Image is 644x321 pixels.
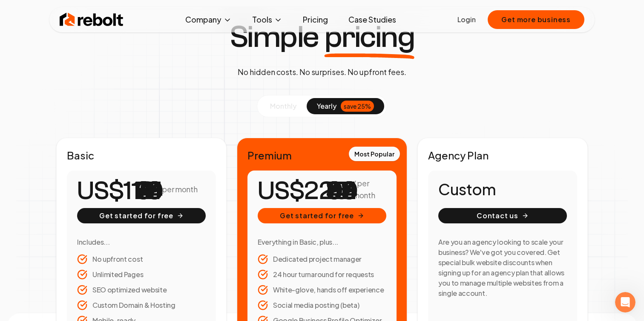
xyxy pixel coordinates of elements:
[341,101,374,112] div: save 25%
[67,148,216,162] h2: Basic
[258,269,386,280] li: 24 hour turnaround for requests
[317,101,336,111] span: yearly
[77,254,206,264] li: No upfront cost
[438,208,567,223] button: Contact us
[438,181,567,198] h1: Custom
[77,172,154,210] number-flow-react: US$112
[60,11,124,28] img: Rebolt Logo
[258,237,386,247] h3: Everything in Basic, plus...
[77,300,206,310] li: Custom Domain & Hosting
[307,98,384,114] button: yearlysave 25%
[260,98,307,114] button: monthly
[77,285,206,295] li: SEO optimized website
[428,148,577,162] h2: Agency Plan
[77,237,206,247] h3: Includes...
[258,172,349,210] number-flow-react: US$225
[270,101,296,110] span: monthly
[178,11,239,28] button: Company
[258,300,386,310] li: Social media posting (beta)
[230,22,415,52] h1: Simple
[245,11,289,28] button: Tools
[325,22,415,52] span: pricing
[158,183,197,195] p: / per month
[438,237,567,298] h3: Are you an agency looking to scale your business? We've got you covered. Get special bulk website...
[238,66,406,78] p: No hidden costs. No surprises. No upfront fees.
[615,292,635,312] iframe: Intercom live chat
[258,254,386,264] li: Dedicated project manager
[488,10,584,29] button: Get more business
[349,147,400,161] div: Most Popular
[77,269,206,280] li: Unlimited Pages
[353,177,386,201] p: / per month
[77,208,206,223] button: Get started for free
[258,285,386,295] li: White-glove, hands off experience
[258,208,386,223] button: Get started for free
[296,11,335,28] a: Pricing
[247,148,397,162] h2: Premium
[342,11,403,28] a: Case Studies
[457,14,476,25] a: Login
